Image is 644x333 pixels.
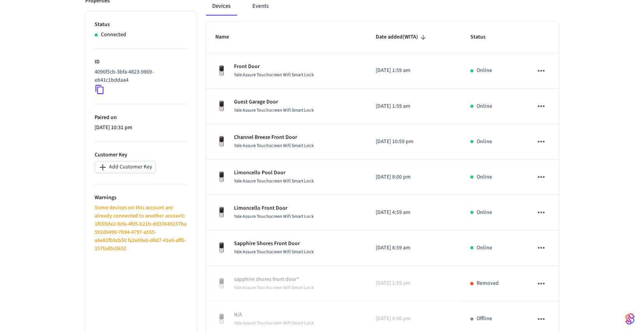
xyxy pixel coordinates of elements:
[625,313,635,325] img: SeamLogoGradient.69752ec5.svg
[376,279,452,287] p: [DATE] 1:59 am
[234,204,314,212] p: Limoncello Front Door
[376,67,452,75] p: [DATE] 1:59 am
[234,72,314,78] span: Yale Assure Touchscreen Wifi Smart Lock
[215,206,228,219] img: Yale Assure Touchscreen Wifi Smart Lock, Satin Nickel, Front
[95,161,156,173] button: Add Customer Key
[234,169,314,177] p: Limoncello Pool Door
[95,194,187,202] p: Warnings
[477,67,492,75] p: Online
[95,68,184,84] p: 4096f5cb-3bfa-4823-9869-eb41c1bddaa4
[376,244,452,252] p: [DATE] 8:59 am
[376,31,428,43] span: Date added(WITA)
[95,114,187,122] p: Paired on
[234,275,314,284] p: sapphire shores front door*
[95,151,187,159] p: Customer Key
[234,63,314,71] p: Front Door
[477,173,492,181] p: Online
[376,315,452,323] p: [DATE] 4:00 pm
[234,240,314,248] p: Sapphire Shores Front Door
[95,58,187,66] p: ID
[215,171,228,183] img: Yale Assure Touchscreen Wifi Smart Lock, Satin Nickel, Front
[234,178,314,184] span: Yale Assure Touchscreen Wifi Smart Lock
[215,242,228,254] img: Yale Assure Touchscreen Wifi Smart Lock, Satin Nickel, Front
[376,138,452,146] p: [DATE] 10:59 pm
[234,142,314,149] span: Yale Assure Touchscreen Wifi Smart Lock
[234,284,314,291] span: Yale Assure Touchscreen Wifi Smart Lock
[477,315,492,323] p: Offline
[95,124,187,132] p: [DATE] 10:31 pm
[215,100,228,112] img: Yale Assure Touchscreen Wifi Smart Lock, Satin Nickel, Front
[234,107,314,114] span: Yale Assure Touchscreen Wifi Smart Lock
[215,313,228,325] img: Yale Assure Touchscreen Wifi Smart Lock, Satin Nickel, Front
[234,320,314,326] span: Yale Assure Touchscreen Wifi Smart Lock
[95,204,187,253] p: Some devices on this account are already connected to another account: 1f059de2-9cfe-4f05-b21b-dd...
[376,173,452,181] p: [DATE] 8:00 pm
[234,249,314,255] span: Yale Assure Touchscreen Wifi Smart Lock
[470,31,496,43] span: Status
[477,244,492,252] p: Online
[376,102,452,110] p: [DATE] 1:59 am
[234,311,314,319] p: N/A
[477,279,499,287] p: Removed
[95,21,187,29] p: Status
[477,209,492,217] p: Online
[215,277,228,290] img: Yale Assure Touchscreen Wifi Smart Lock, Satin Nickel, Front
[215,65,228,77] img: Yale Assure Touchscreen Wifi Smart Lock, Satin Nickel, Front
[215,135,228,148] img: Yale Assure Touchscreen Wifi Smart Lock, Satin Nickel, Front
[234,98,314,106] p: Guest Garage Door
[215,31,239,43] span: Name
[234,213,314,220] span: Yale Assure Touchscreen Wifi Smart Lock
[234,133,314,142] p: Channel Breeze Front Door
[477,138,492,146] p: Online
[477,102,492,110] p: Online
[101,31,126,39] p: Connected
[376,209,452,217] p: [DATE] 4:59 am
